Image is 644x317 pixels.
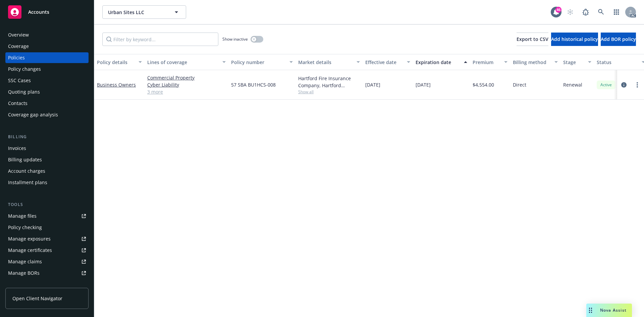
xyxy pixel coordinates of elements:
[601,33,636,46] button: Add BOR policy
[610,5,623,19] a: Switch app
[563,5,577,19] a: Start snowing
[513,59,550,66] div: Billing method
[470,54,510,70] button: Premium
[5,87,89,97] a: Quoting plans
[298,89,360,95] span: Show all
[579,5,592,19] a: Report a Bug
[5,98,89,109] a: Contacts
[8,268,40,278] div: Manage BORs
[599,82,613,88] span: Active
[5,201,89,208] div: Tools
[8,109,58,120] div: Coverage gap analysis
[102,5,186,19] button: Urban Sites LLC
[633,81,641,89] a: more
[365,59,403,66] div: Effective date
[298,59,353,66] div: Market details
[5,75,89,86] a: SSC Cases
[416,81,431,88] span: [DATE]
[5,211,89,221] a: Manage files
[5,64,89,74] a: Policy changes
[8,245,52,256] div: Manage certificates
[8,211,37,221] div: Manage files
[5,134,89,140] div: Billing
[147,74,226,81] a: Commercial Property
[517,33,548,46] button: Export to CSV
[8,98,28,109] div: Contacts
[473,81,494,88] span: $4,554.00
[5,222,89,233] a: Policy checking
[560,54,594,70] button: Stage
[586,304,632,317] button: Nova Assist
[416,59,460,66] div: Expiration date
[5,256,89,267] a: Manage claims
[97,82,136,88] a: Business Owners
[8,222,42,233] div: Policy checking
[12,295,62,302] span: Open Client Navigator
[8,41,29,52] div: Coverage
[563,59,584,66] div: Stage
[594,5,608,19] a: Search
[8,154,42,165] div: Billing updates
[5,166,89,176] a: Account charges
[8,166,45,176] div: Account charges
[8,75,31,86] div: SSC Cases
[147,88,226,95] a: 3 more
[597,59,638,66] div: Status
[147,81,226,88] a: Cyber Liability
[513,81,526,88] span: Direct
[5,245,89,256] a: Manage certificates
[8,233,51,244] div: Manage exposures
[145,54,228,70] button: Lines of coverage
[8,87,40,97] div: Quoting plans
[8,64,41,74] div: Policy changes
[473,59,500,66] div: Premium
[551,33,598,46] button: Add historical policy
[28,9,49,15] span: Accounts
[97,59,135,66] div: Policy details
[296,54,363,70] button: Market details
[147,59,218,66] div: Lines of coverage
[5,233,89,244] a: Manage exposures
[5,154,89,165] a: Billing updates
[5,30,89,40] a: Overview
[298,75,360,89] div: Hartford Fire Insurance Company, Hartford Insurance Group
[563,81,582,88] span: Renewal
[8,52,25,63] div: Policies
[5,52,89,63] a: Policies
[94,54,145,70] button: Policy details
[5,177,89,188] a: Installment plans
[5,279,89,290] a: Summary of insurance
[8,256,42,267] div: Manage claims
[231,81,276,88] span: 57 SBA BU1HCS-008
[600,307,627,313] span: Nova Assist
[222,36,248,42] span: Show inactive
[517,36,548,42] span: Export to CSV
[586,304,595,317] div: Drag to move
[108,9,166,16] span: Urban Sites LLC
[8,143,26,154] div: Invoices
[601,36,636,42] span: Add BOR policy
[102,33,218,46] input: Filter by keyword...
[8,30,29,40] div: Overview
[8,177,47,188] div: Installment plans
[555,7,561,13] div: 46
[365,81,380,88] span: [DATE]
[5,109,89,120] a: Coverage gap analysis
[5,3,89,21] a: Accounts
[413,54,470,70] button: Expiration date
[551,36,598,42] span: Add historical policy
[5,41,89,52] a: Coverage
[231,59,285,66] div: Policy number
[510,54,560,70] button: Billing method
[228,54,296,70] button: Policy number
[5,143,89,154] a: Invoices
[8,279,59,290] div: Summary of insurance
[620,81,628,89] a: circleInformation
[5,268,89,278] a: Manage BORs
[363,54,413,70] button: Effective date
